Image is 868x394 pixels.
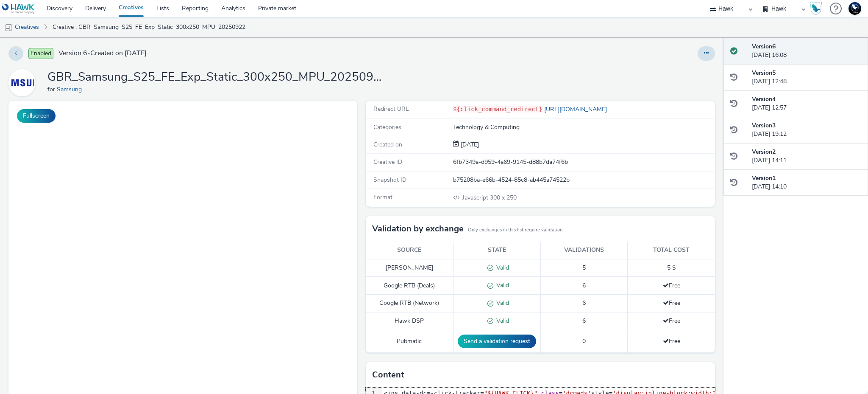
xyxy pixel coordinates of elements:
[373,193,392,201] span: Format
[372,222,464,235] h3: Validation by exchange
[752,42,861,60] div: [DATE] 16:08
[462,194,517,202] span: 300 x 250
[810,2,826,15] a: Hawk Academy
[493,264,509,272] span: Valid
[373,158,402,166] span: Creative ID
[752,121,861,139] div: [DATE] 19:12
[540,242,628,259] th: Validations
[468,227,562,234] small: Only exchanges in this list require validation
[582,337,586,345] span: 0
[453,106,542,113] code: ${click_command_redirect}
[372,369,404,381] h3: Content
[752,95,861,113] div: [DATE] 12:57
[663,337,680,345] span: Free
[4,23,13,32] img: mobile
[453,158,714,166] div: 6fb7349a-d959-4a69-9145-d88b7da74f6b
[373,141,402,149] span: Created on
[628,242,715,259] th: Total cost
[582,281,586,290] span: 6
[752,174,861,191] div: [DATE] 14:10
[373,123,401,131] span: Categories
[2,3,35,14] img: undefined Logo
[582,299,586,307] span: 6
[366,242,453,259] th: Source
[453,242,540,259] th: State
[459,141,479,149] span: [DATE]
[752,174,776,182] strong: Version 1
[493,299,509,307] span: Valid
[752,121,776,129] strong: Version 3
[453,176,714,184] div: b75208ba-e66b-4524-85c8-ab445a74522b
[493,317,509,325] span: Valid
[17,109,56,123] button: Fullscreen
[366,295,453,312] td: Google RTB (Network)
[47,69,387,85] h1: GBR_Samsung_S25_FE_Exp_Static_300x250_MPU_20250922
[453,123,714,132] div: Technology & Computing
[810,2,822,15] img: Hawk Academy
[752,95,776,103] strong: Version 4
[542,105,610,113] a: [URL][DOMAIN_NAME]
[752,69,861,86] div: [DATE] 12:48
[366,330,453,352] td: Pubmatic
[849,2,861,15] img: Support Hawk
[373,176,406,184] span: Snapshot ID
[366,312,453,330] td: Hawk DSP
[752,69,776,77] strong: Version 5
[752,148,776,156] strong: Version 2
[582,264,586,272] span: 5
[8,79,39,87] a: Samsung
[663,281,680,290] span: Free
[663,299,680,307] span: Free
[462,194,490,202] span: Javascript
[752,148,861,165] div: [DATE] 14:11
[47,85,57,93] span: for
[752,42,776,51] strong: Version 6
[366,277,453,295] td: Google RTB (Deals)
[493,281,509,289] span: Valid
[10,70,34,95] img: Samsung
[458,335,536,348] button: Send a validation request
[48,17,250,37] a: Creative : GBR_Samsung_S25_FE_Exp_Static_300x250_MPU_20250922
[667,264,676,272] span: 5 $
[366,259,453,277] td: [PERSON_NAME]
[459,141,479,149] div: Creation 22 September 2025, 14:10
[58,48,147,58] span: Version 6 - Created on [DATE]
[663,317,680,325] span: Free
[57,85,85,93] a: Samsung
[28,48,53,59] span: Enabled
[373,105,409,113] span: Redirect URL
[582,317,586,325] span: 6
